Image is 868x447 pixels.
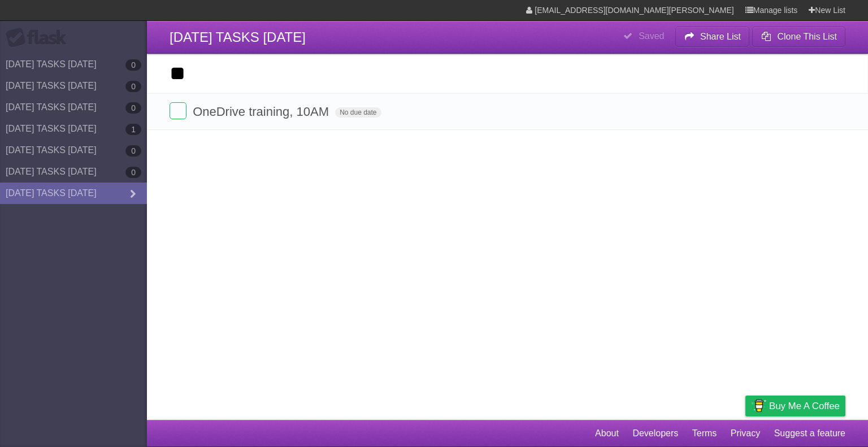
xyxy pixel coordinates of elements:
[745,396,845,416] a: Buy me a coffee
[751,396,766,415] img: Buy me a coffee
[639,31,664,41] b: Saved
[632,423,678,444] a: Developers
[675,27,750,47] button: Share List
[125,167,141,178] b: 0
[125,124,141,135] b: 1
[774,423,845,444] a: Suggest a feature
[6,28,73,48] div: Flask
[692,423,717,444] a: Terms
[700,32,741,41] b: Share List
[125,59,141,71] b: 0
[731,423,760,444] a: Privacy
[125,102,141,114] b: 0
[335,107,381,118] span: No due date
[777,32,837,41] b: Clone This List
[769,396,840,416] span: Buy me a coffee
[125,81,141,92] b: 0
[170,29,306,45] span: [DATE] TASKS [DATE]
[752,27,845,47] button: Clone This List
[595,423,619,444] a: About
[193,105,332,119] span: OneDrive training, 10AM
[170,102,186,119] label: Done
[125,145,141,157] b: 0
